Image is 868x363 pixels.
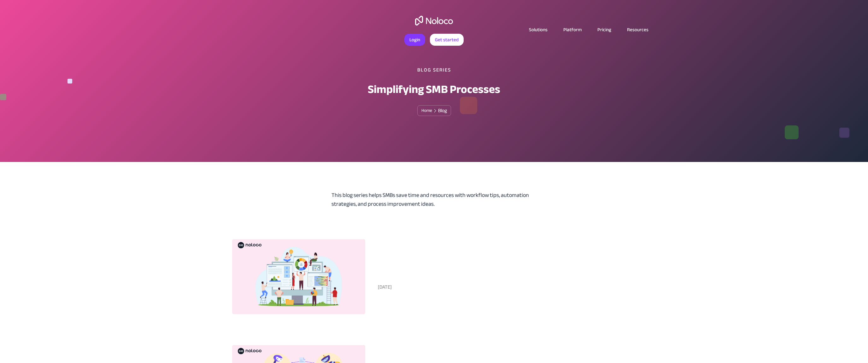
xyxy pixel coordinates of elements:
[378,282,624,292] div: [DATE]
[232,229,636,322] a: How to Create an App Without Coding in [DATE]Learn how to create an app without coding using no-c...
[430,34,464,46] a: Get started
[417,66,451,74] h2: Blog Series
[378,259,624,266] div: How to Create an App Without Coding in [DATE]
[521,26,555,34] a: Solutions
[404,34,425,46] a: Login
[378,268,624,276] p: Learn how to create an app without coding using no-code platforms like Noloco. Ideal for SMBs, IT...
[589,26,619,34] a: Pricing
[555,26,589,34] a: Platform
[619,26,656,34] a: Resources
[438,108,447,113] div: Blog
[331,191,537,209] div: This blog series helps SMBs save time and resources with workflow tips, automation strategies, an...
[415,16,453,26] a: home
[368,80,500,99] h1: Simplifying SMB Processes
[421,108,432,113] a: Home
